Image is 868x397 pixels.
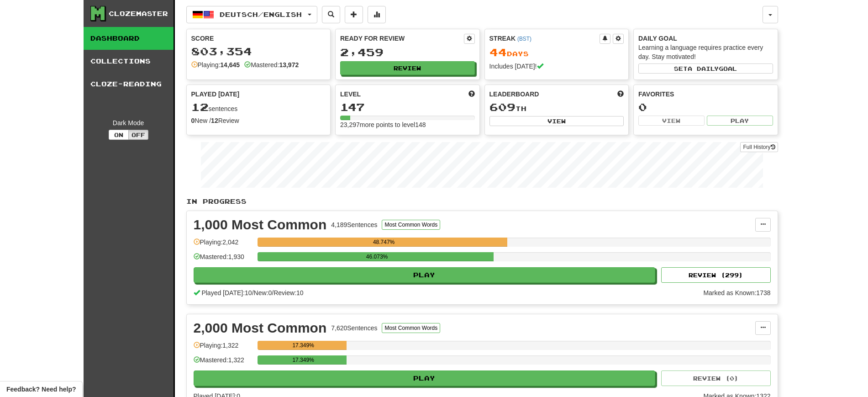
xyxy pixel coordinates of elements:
[84,73,174,95] a: Cloze-Reading
[331,323,377,333] div: 7,620 Sentences
[252,289,254,296] span: /
[194,267,656,283] button: Play
[191,90,240,99] span: Played [DATE]
[109,130,129,140] button: On
[489,101,516,113] span: 609
[260,341,347,350] div: 17.349%
[84,27,174,50] a: Dashboard
[186,6,317,23] button: Deutsch/English
[489,101,624,113] div: th
[90,118,167,127] div: Dark Mode
[194,321,327,335] div: 2,000 Most Common
[489,116,624,126] button: View
[638,34,773,43] div: Daily Goal
[211,117,218,124] strong: 12
[244,60,299,69] div: Mastered:
[201,289,252,296] span: Played [DATE]: 10
[331,220,377,229] div: 4,189 Sentences
[84,50,174,73] a: Collections
[191,60,240,69] div: Playing:
[661,371,771,386] button: Review (0)
[220,11,302,18] span: Deutsch / English
[638,101,773,113] div: 0
[272,289,274,296] span: /
[340,61,475,75] button: Review
[260,355,347,365] div: 17.349%
[617,90,624,99] span: This week in points, UTC
[191,34,326,43] div: Score
[191,116,326,125] div: New / Review
[340,47,475,58] div: 2,459
[220,61,240,69] strong: 14,645
[340,101,475,113] div: 147
[191,101,326,113] div: sentences
[191,117,195,124] strong: 0
[186,197,778,206] p: In Progress
[322,6,340,23] button: Search sentences
[489,47,624,58] div: Day s
[340,34,464,43] div: Ready for Review
[345,6,363,23] button: Add sentence to collection
[707,116,773,126] button: Play
[638,90,773,99] div: Favorites
[638,116,705,126] button: View
[740,142,778,152] a: Full History
[194,218,327,232] div: 1,000 Most Common
[194,238,253,253] div: Playing: 2,042
[274,289,303,296] span: Review: 10
[194,341,253,356] div: Playing: 1,322
[109,9,168,18] div: Clozemaster
[194,355,253,371] div: Mastered: 1,322
[688,65,719,72] span: a daily
[254,289,272,296] span: New: 0
[382,323,440,333] button: Most Common Words
[194,371,656,386] button: Play
[638,43,773,61] div: Learning a language requires practice every day. Stay motivated!
[6,385,76,394] span: Open feedback widget
[489,46,507,58] span: 44
[368,6,386,23] button: More stats
[638,64,773,74] button: Seta dailygoal
[517,36,531,42] a: (BST)
[260,238,508,247] div: 48.747%
[661,267,771,283] button: Review (299)
[128,130,148,140] button: Off
[382,220,440,230] button: Most Common Words
[279,61,299,69] strong: 13,972
[489,62,624,71] div: Includes [DATE]!
[489,34,600,43] div: Streak
[703,288,770,297] div: Marked as Known: 1738
[468,90,475,99] span: Score more points to level up
[191,46,326,57] div: 803,354
[340,90,361,99] span: Level
[194,252,253,267] div: Mastered: 1,930
[191,101,209,113] span: 12
[340,120,475,129] div: 23,297 more points to level 148
[260,252,494,261] div: 46.073%
[489,90,539,99] span: Leaderboard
